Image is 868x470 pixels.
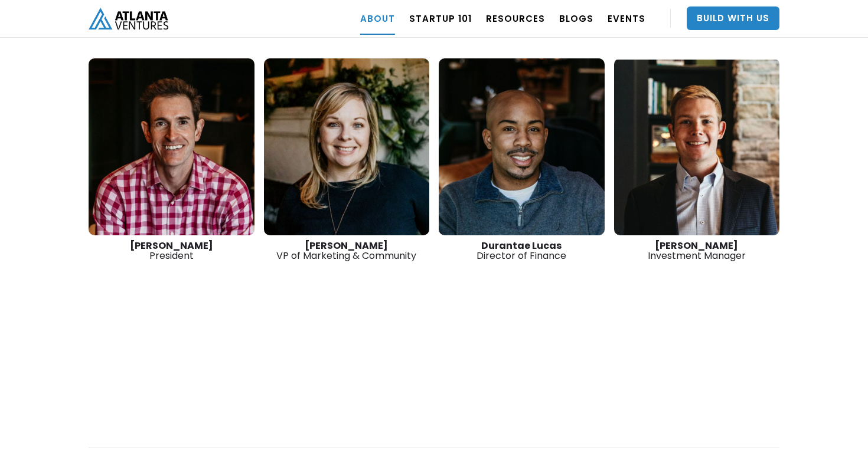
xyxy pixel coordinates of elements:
[264,241,430,261] div: VP of Marketing & Community
[409,2,472,35] a: Startup 101
[655,239,738,252] strong: [PERSON_NAME]
[264,19,430,40] div: Partner
[130,239,213,252] strong: [PERSON_NAME]
[439,19,605,40] div: Partner
[486,2,545,35] a: RESOURCES
[305,239,388,252] strong: [PERSON_NAME]
[89,241,254,261] div: President
[559,2,593,35] a: BLOGS
[439,241,605,261] div: Director of Finance
[614,19,780,40] div: Partner
[608,2,645,35] a: EVENTS
[360,2,395,35] a: ABOUT
[687,6,779,30] a: Build With Us
[481,239,562,252] strong: Durantae Lucas
[614,241,780,261] div: Investment Manager
[89,19,254,40] div: Partner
